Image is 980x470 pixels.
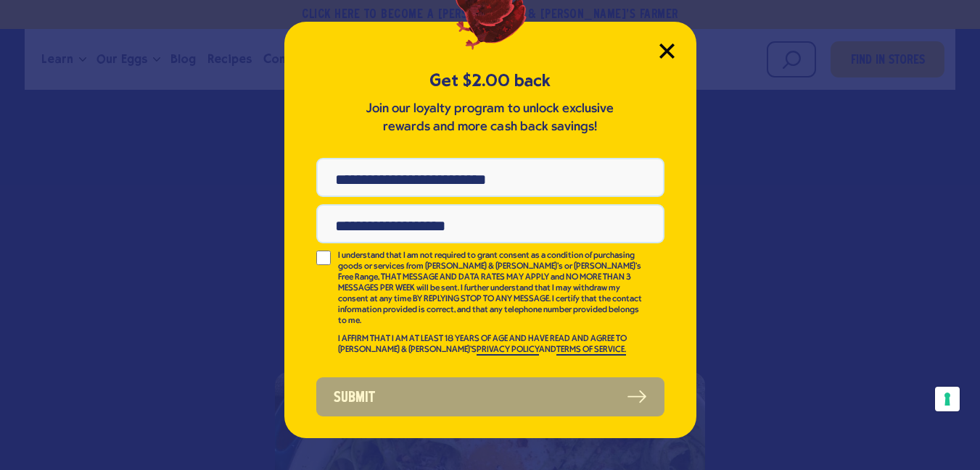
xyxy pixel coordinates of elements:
input: I understand that I am not required to grant consent as a condition of purchasing goods or servic... [316,251,331,265]
p: Join our loyalty program to unlock exclusive rewards and more cash back savings! [363,100,617,136]
a: TERMS OF SERVICE. [556,345,626,356]
button: Close Modal [659,43,675,59]
p: I understand that I am not required to grant consent as a condition of purchasing goods or servic... [338,251,644,327]
a: PRIVACY POLICY [477,345,539,356]
button: Submit [316,377,664,416]
h5: Get $2.00 back [316,69,664,93]
button: Your consent preferences for tracking technologies [935,387,960,411]
p: I AFFIRM THAT I AM AT LEAST 18 YEARS OF AGE AND HAVE READ AND AGREE TO [PERSON_NAME] & [PERSON_NA... [338,334,644,356]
